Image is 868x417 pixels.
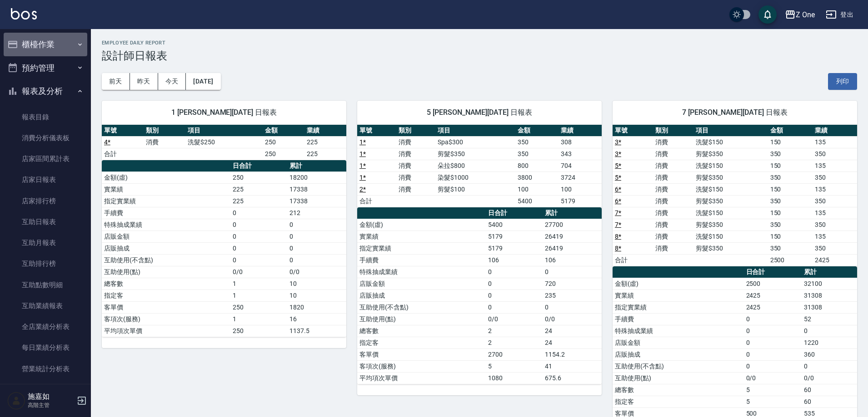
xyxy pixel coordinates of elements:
td: 平均項次單價 [102,325,230,337]
td: 合計 [357,195,396,207]
td: 消費 [396,160,435,172]
td: 消費 [653,136,693,148]
td: 店販抽成 [357,289,486,301]
td: 0/0 [486,313,543,325]
td: 客單價 [357,348,486,360]
td: 135 [813,136,857,148]
th: 項目 [435,125,515,137]
td: 16 [287,313,346,325]
span: 5 [PERSON_NAME][DATE] 日報表 [368,108,591,117]
td: 總客數 [357,325,486,337]
td: 剪髮$350 [693,148,768,160]
td: 0 [287,242,346,254]
td: 5 [744,396,802,407]
td: 剪髮$350 [435,148,515,160]
td: 2425 [744,289,802,301]
a: 全店業績分析表 [4,316,87,337]
h2: Employee Daily Report [102,40,857,46]
a: 店家日報表 [4,169,87,190]
td: 消費 [653,207,693,219]
td: 350 [768,242,813,254]
td: 350 [768,172,813,183]
td: 消費 [653,231,693,242]
td: 實業績 [357,231,486,242]
a: 店家排行榜 [4,191,87,211]
td: 350 [813,242,857,254]
td: 指定實業績 [102,195,230,207]
td: 剪髮$100 [435,183,515,195]
td: 總客數 [613,384,744,396]
td: 135 [813,231,857,242]
span: 1 [PERSON_NAME][DATE] 日報表 [113,108,335,117]
a: 營業統計分析表 [4,358,87,379]
td: 0 [486,301,543,313]
td: 135 [813,160,857,172]
td: 24 [543,337,602,348]
td: 2500 [744,278,802,289]
th: 日合計 [486,207,543,219]
td: 1080 [486,372,543,384]
th: 累計 [802,266,857,278]
td: 31308 [802,301,857,313]
td: 洗髮$150 [693,160,768,172]
button: 前天 [102,73,130,90]
td: 0 [744,337,802,348]
td: 總客數 [102,278,230,289]
td: 26419 [543,242,602,254]
td: 洗髮$150 [693,183,768,195]
td: 2425 [744,301,802,313]
button: [DATE] [186,73,220,90]
th: 類別 [653,125,693,137]
td: 指定實業績 [357,242,486,254]
td: 0 [287,254,346,266]
td: 洗髮$250 [185,136,262,148]
img: Person [7,392,25,410]
td: 消費 [653,219,693,231]
td: 金額(虛) [357,219,486,231]
td: 250 [230,325,287,337]
th: 單號 [613,125,653,137]
td: 消費 [653,242,693,254]
td: 24 [543,325,602,337]
td: 100 [515,183,559,195]
button: 櫃檯作業 [4,33,87,56]
td: 0 [744,325,802,337]
td: 指定實業績 [613,301,744,313]
td: 1 [230,278,287,289]
div: Z One [796,9,815,20]
td: 0 [486,278,543,289]
td: 0 [287,231,346,242]
th: 金額 [263,125,304,137]
td: 互助使用(點) [357,313,486,325]
a: 互助月報表 [4,232,87,253]
td: 0 [802,360,857,372]
td: 特殊抽成業績 [613,325,744,337]
td: 106 [543,254,602,266]
td: 26419 [543,231,602,242]
a: 店家區間累計表 [4,148,87,169]
table: a dense table [102,160,346,337]
td: 225 [230,183,287,195]
td: 消費 [396,183,435,195]
td: 106 [486,254,543,266]
table: a dense table [357,125,602,207]
th: 單號 [357,125,396,137]
td: 互助使用(不含點) [357,301,486,313]
td: 客單價 [102,301,230,313]
td: 10 [287,289,346,301]
td: 225 [304,148,346,160]
button: 列印 [828,73,857,90]
td: 350 [768,195,813,207]
img: Logo [11,8,37,20]
h3: 設計師日報表 [102,49,857,62]
th: 類別 [396,125,435,137]
td: 3800 [515,172,559,183]
td: 店販金額 [613,337,744,348]
td: 250 [230,172,287,183]
td: 剪髮$350 [693,172,768,183]
a: 互助日報表 [4,211,87,232]
td: 0 [543,266,602,278]
th: 業績 [559,125,602,137]
td: 2 [486,325,543,337]
td: 消費 [653,148,693,160]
